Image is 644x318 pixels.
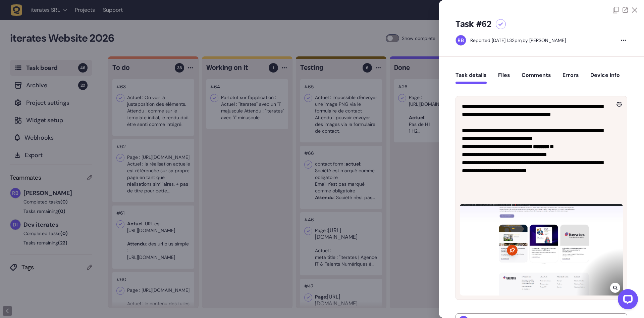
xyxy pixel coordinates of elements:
button: Task details [455,72,487,84]
button: Files [498,72,510,84]
div: by [PERSON_NAME] [470,37,566,44]
button: Device info [590,72,620,84]
iframe: LiveChat chat widget [612,286,641,315]
button: Errors [562,72,579,84]
div: Reported [DATE] 1.32pm, [470,37,523,43]
h5: Task #62 [455,19,492,30]
img: Rodolphe Balay [456,35,466,45]
button: Comments [522,72,551,84]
